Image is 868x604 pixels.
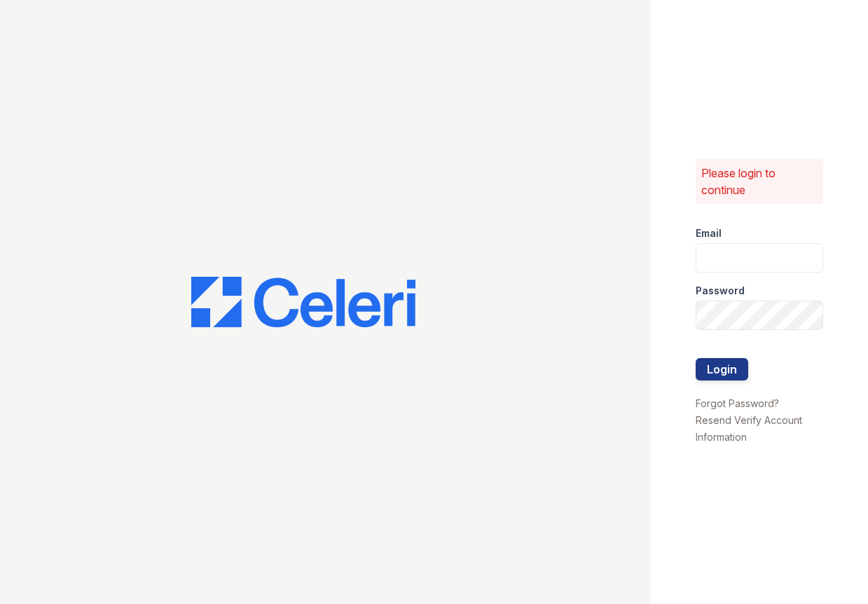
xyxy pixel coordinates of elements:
[696,358,748,380] button: Login
[696,397,779,409] a: Forgot Password?
[696,414,802,443] a: Resend Verify Account Information
[696,226,722,240] label: Email
[701,165,818,198] p: Please login to continue
[696,284,745,298] label: Password
[191,277,415,327] img: CE_Logo_Blue-a8612792a0a2168367f1c8372b55b34899dd931a85d93a1a3d3e32e68fde9ad4.png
